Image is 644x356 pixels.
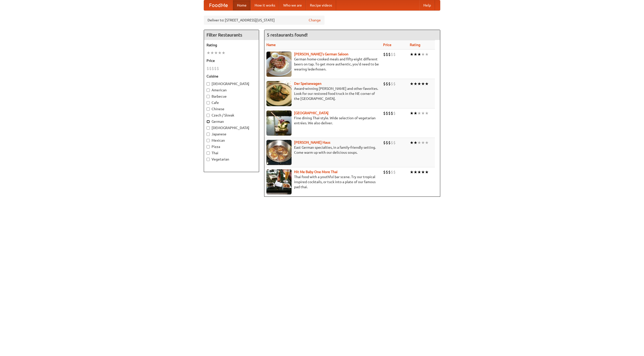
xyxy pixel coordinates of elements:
li: $ [388,169,391,175]
ng-pluralize: 5 restaurants found! [267,32,308,37]
li: ★ [414,81,417,87]
a: Recipe videos [306,0,336,10]
input: Pizza [207,145,210,148]
label: Pizza [207,144,256,149]
input: [DEMOGRAPHIC_DATA] [207,82,210,86]
li: ★ [417,169,421,175]
label: [DEMOGRAPHIC_DATA] [207,125,256,130]
h5: Price [207,58,256,63]
a: [GEOGRAPHIC_DATA] [294,111,329,115]
li: ★ [425,140,429,145]
li: $ [207,66,209,71]
h5: Cuisine [207,74,256,79]
li: $ [383,140,386,145]
li: $ [383,52,386,57]
li: $ [214,66,217,71]
li: $ [388,81,391,87]
li: $ [391,110,393,116]
li: ★ [421,52,425,57]
label: Thai [207,150,256,155]
li: $ [383,110,386,116]
label: Chinese [207,106,256,111]
li: ★ [210,50,214,56]
li: ★ [417,81,421,87]
input: [DEMOGRAPHIC_DATA] [207,126,210,130]
li: ★ [421,81,425,87]
li: $ [391,140,393,145]
li: ★ [414,169,417,175]
a: FoodMe [204,0,233,10]
li: $ [388,52,391,57]
a: How it works [251,0,279,10]
input: Cafe [207,101,210,104]
input: Mexican [207,139,210,142]
label: Vegetarian [207,157,256,162]
li: ★ [410,81,414,87]
li: ★ [421,169,425,175]
input: Czech / Slovak [207,114,210,117]
input: Barbecue [207,95,210,98]
label: Cafe [207,100,256,105]
img: esthers.jpg [266,52,292,77]
li: ★ [417,140,421,145]
a: Change [309,18,321,23]
li: $ [383,169,386,175]
li: $ [386,110,388,116]
li: ★ [417,110,421,116]
a: Who we are [279,0,306,10]
li: $ [393,169,396,175]
h5: Rating [207,43,256,48]
a: Name [266,43,276,47]
p: Award-winning [PERSON_NAME] and other favorites. Look for our restored food truck in the NE corne... [266,86,379,101]
div: Deliver to: [STREET_ADDRESS][US_STATE] [204,16,325,25]
input: Japanese [207,133,210,136]
label: Mexican [207,138,256,143]
li: $ [217,66,219,71]
li: $ [393,52,396,57]
a: Rating [410,43,420,47]
label: Barbecue [207,94,256,99]
label: American [207,88,256,93]
li: $ [383,81,386,87]
img: kohlhaus.jpg [266,140,292,165]
li: $ [391,52,393,57]
li: ★ [207,50,210,56]
li: ★ [410,140,414,145]
a: [PERSON_NAME] Haus [294,140,330,144]
li: ★ [425,81,429,87]
input: Chinese [207,107,210,111]
a: Price [383,43,391,47]
p: East German specialties, in a family-friendly setting. Come warm up with our delicious soups. [266,145,379,155]
li: ★ [414,52,417,57]
li: $ [391,169,393,175]
a: Hit Me Baby One More Thai [294,170,338,174]
label: [DEMOGRAPHIC_DATA] [207,81,256,86]
input: American [207,89,210,92]
li: $ [388,140,391,145]
li: $ [386,140,388,145]
p: German home-cooked meals and fifty-eight different beers on tap. To get more authentic, you'd nee... [266,57,379,72]
li: $ [391,81,393,87]
li: ★ [417,52,421,57]
li: ★ [414,140,417,145]
li: ★ [410,110,414,116]
label: German [207,119,256,124]
li: $ [393,81,396,87]
li: $ [393,110,396,116]
li: ★ [425,169,429,175]
a: Der Speisewagen [294,82,321,86]
input: Thai [207,151,210,155]
input: German [207,120,210,123]
li: $ [386,169,388,175]
li: $ [386,81,388,87]
li: ★ [410,169,414,175]
label: Czech / Slovak [207,113,256,118]
a: Home [233,0,251,10]
li: ★ [222,50,225,56]
li: ★ [410,52,414,57]
li: ★ [218,50,222,56]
